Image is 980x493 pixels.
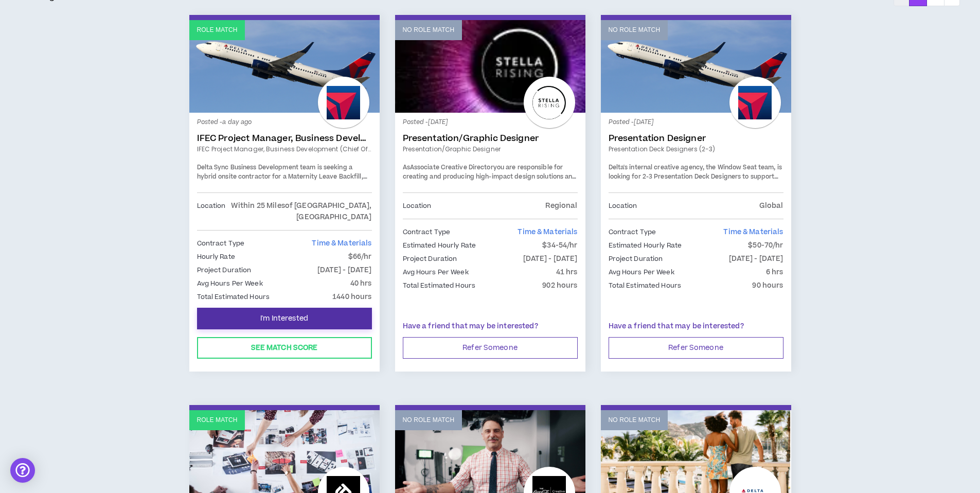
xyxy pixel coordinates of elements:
[609,415,661,425] p: No Role Match
[260,314,308,324] span: I'm Interested
[609,25,661,35] p: No Role Match
[403,200,432,212] p: Location
[317,265,372,276] p: [DATE] - [DATE]
[766,267,783,278] p: 6 hrs
[403,163,410,172] span: As
[403,321,578,332] p: Have a friend that may be interested?
[609,133,783,144] a: Presentation Designer
[518,227,577,237] span: Time & Materials
[609,200,637,212] p: Location
[609,145,783,154] a: Presentation Deck Designers (2-3)
[197,251,235,262] p: Hourly Rate
[759,200,783,212] p: Global
[403,415,455,425] p: No Role Match
[403,145,578,154] a: Presentation/Graphic Designer
[189,20,380,113] a: Role Match
[609,240,682,251] p: Estimated Hourly Rate
[403,280,476,291] p: Total Estimated Hours
[609,337,783,359] button: Refer Someone
[609,280,682,291] p: Total Estimated Hours
[403,133,578,144] a: Presentation/Graphic Designer
[748,240,783,251] p: $50-70/hr
[723,227,783,237] span: Time & Materials
[609,163,782,199] span: Delta's internal creative agency, the Window Seat team, is looking for 2-3 Presentation Deck Desi...
[197,25,238,35] p: Role Match
[312,238,371,249] span: Time & Materials
[729,253,783,265] p: [DATE] - [DATE]
[197,415,238,425] p: Role Match
[752,280,783,291] p: 90 hours
[403,267,469,278] p: Avg Hours Per Week
[542,240,577,251] p: $34-54/hr
[197,337,372,359] button: See Match Score
[609,253,663,265] p: Project Duration
[545,200,577,212] p: Regional
[609,321,783,332] p: Have a friend that may be interested?
[542,280,577,291] p: 902 hours
[197,278,263,289] p: Avg Hours Per Week
[350,278,372,289] p: 40 hrs
[523,253,578,265] p: [DATE] - [DATE]
[197,308,372,329] button: I'm Interested
[197,118,372,127] p: Posted - a day ago
[403,118,578,127] p: Posted - [DATE]
[395,20,585,113] a: No Role Match
[197,133,372,144] a: IFEC Project Manager, Business Development (Chief of Staff)
[403,253,457,265] p: Project Duration
[403,25,455,35] p: No Role Match
[403,226,451,238] p: Contract Type
[197,163,367,199] span: Delta Sync Business Development team is seeking a hybrid onsite contractor for a Maternity Leave ...
[601,20,791,113] a: No Role Match
[197,265,252,276] p: Project Duration
[197,145,372,154] a: IFEC Project Manager, Business Development (Chief of Staff)
[225,200,371,223] p: Within 25 Miles of [GEOGRAPHIC_DATA], [GEOGRAPHIC_DATA]
[348,251,372,262] p: $66/hr
[609,226,656,238] p: Contract Type
[403,240,476,251] p: Estimated Hourly Rate
[197,200,226,223] p: Location
[10,458,35,483] div: Open Intercom Messenger
[197,291,270,303] p: Total Estimated Hours
[197,238,245,249] p: Contract Type
[410,163,493,172] strong: Associate Creative Director
[332,291,371,303] p: 1440 hours
[403,337,578,359] button: Refer Someone
[556,267,578,278] p: 41 hrs
[609,118,783,127] p: Posted - [DATE]
[609,267,674,278] p: Avg Hours Per Week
